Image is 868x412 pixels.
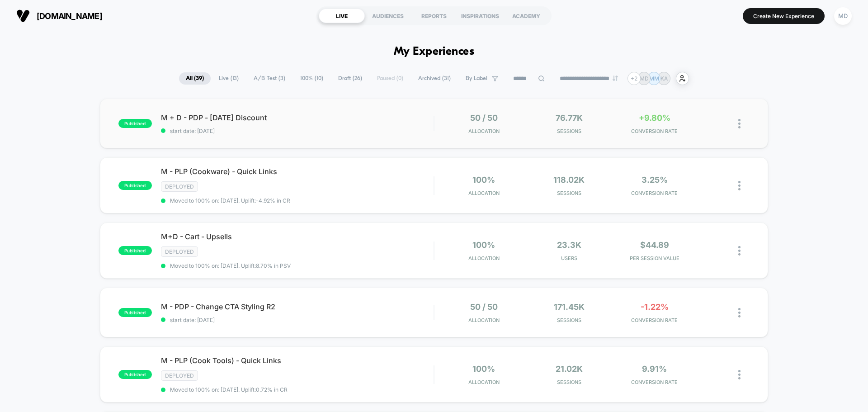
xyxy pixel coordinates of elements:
[556,364,583,374] span: 21.02k
[365,9,411,23] div: AUDIENCES
[247,72,292,85] span: A/B Test ( 3 )
[161,113,434,122] span: M + D - PDP - [DATE] Discount
[161,232,434,241] span: M+D - Cart - Upsells
[738,119,741,128] img: close
[468,317,500,323] span: Allocation
[639,113,670,123] span: +9.80%
[472,364,495,374] span: 100%
[161,181,198,192] span: Deployed
[614,128,695,134] span: CONVERSION RATE
[411,9,457,23] div: REPORTS
[37,11,102,21] span: [DOMAIN_NAME]
[627,72,641,85] div: + 2
[411,72,458,85] span: Archived ( 31 )
[529,317,610,323] span: Sessions
[457,9,503,23] div: INSPIRATIONS
[161,128,434,134] span: start date: [DATE]
[161,167,434,176] span: M - PLP (Cookware) - Quick Links
[161,246,198,257] span: Deployed
[613,76,618,81] img: end
[118,308,152,317] span: published
[614,317,695,323] span: CONVERSION RATE
[319,9,365,23] div: LIVE
[649,75,659,82] p: MM
[640,75,649,82] p: MD
[161,302,434,311] span: M - PDP - Change CTA Styling R2
[161,370,198,381] span: Deployed
[293,72,330,85] span: 100% ( 10 )
[529,128,610,134] span: Sessions
[553,175,585,185] span: 118.02k
[470,302,498,312] span: 50 / 50
[470,113,498,123] span: 50 / 50
[118,181,152,190] span: published
[641,302,669,312] span: -1.22%
[468,128,500,134] span: Allocation
[179,72,211,85] span: All ( 39 )
[529,379,610,385] span: Sessions
[118,119,152,128] span: published
[212,72,245,85] span: Live ( 13 )
[394,45,475,58] h1: My Experiences
[16,9,30,23] img: Visually logo
[170,197,290,204] span: Moved to 100% on: [DATE] . Uplift: -4.92% in CR
[466,75,487,82] span: By Label
[660,75,668,82] p: KA
[472,240,495,250] span: 100%
[170,386,288,393] span: Moved to 100% on: [DATE] . Uplift: 0.72% in CR
[161,356,434,365] span: M - PLP (Cook Tools) - Quick Links
[831,7,854,25] button: MD
[331,72,369,85] span: Draft ( 26 )
[834,7,852,25] div: MD
[529,255,610,261] span: Users
[468,255,500,261] span: Allocation
[554,302,585,312] span: 171.45k
[642,364,667,374] span: 9.91%
[557,240,581,250] span: 23.3k
[170,262,291,269] span: Moved to 100% on: [DATE] . Uplift: 8.70% in PSV
[118,246,152,255] span: published
[738,370,741,379] img: close
[738,246,741,256] img: close
[468,190,500,196] span: Allocation
[14,9,105,23] button: [DOMAIN_NAME]
[738,308,741,317] img: close
[468,379,500,385] span: Allocation
[118,370,152,379] span: published
[556,113,583,123] span: 76.77k
[640,240,669,250] span: $44.89
[614,190,695,196] span: CONVERSION RATE
[738,181,741,190] img: close
[472,175,495,185] span: 100%
[614,379,695,385] span: CONVERSION RATE
[743,8,825,24] button: Create New Experience
[161,317,434,323] span: start date: [DATE]
[503,9,549,23] div: ACADEMY
[614,255,695,261] span: PER SESSION VALUE
[642,175,668,185] span: 3.25%
[529,190,610,196] span: Sessions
